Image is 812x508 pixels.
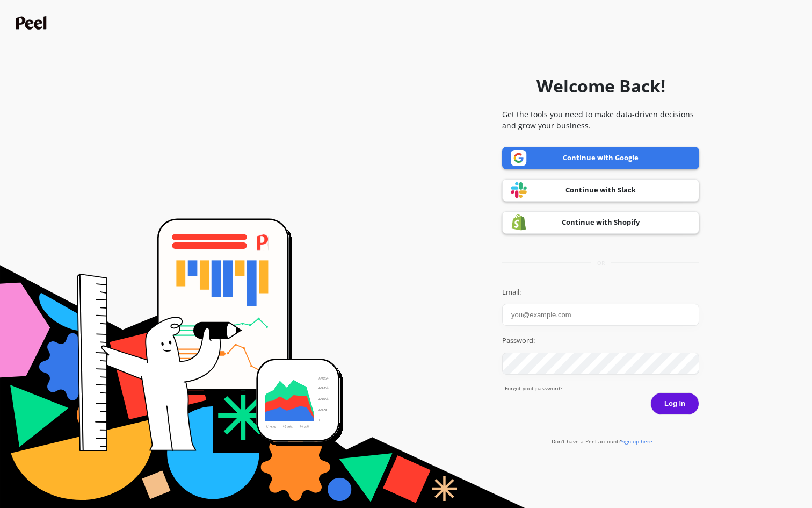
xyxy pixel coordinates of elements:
[552,438,653,445] a: Don't have a Peel account?Sign up here
[502,179,699,202] a: Continue with Slack
[511,150,527,166] img: Google logo
[502,211,699,234] a: Continue with Shopify
[621,438,653,445] span: Sign up here
[502,304,699,326] input: you@example.com
[650,392,699,415] button: Log in
[502,259,699,267] div: or
[511,214,527,231] img: Shopify logo
[502,147,699,169] a: Continue with Google
[536,73,665,99] h1: Welcome Back!
[502,109,699,131] p: Get the tools you need to make data-driven decisions and grow your business.
[16,16,49,30] img: Peel
[502,287,699,298] label: Email:
[505,384,699,392] a: Forgot yout password?
[502,335,699,346] label: Password:
[511,182,527,198] img: Slack logo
